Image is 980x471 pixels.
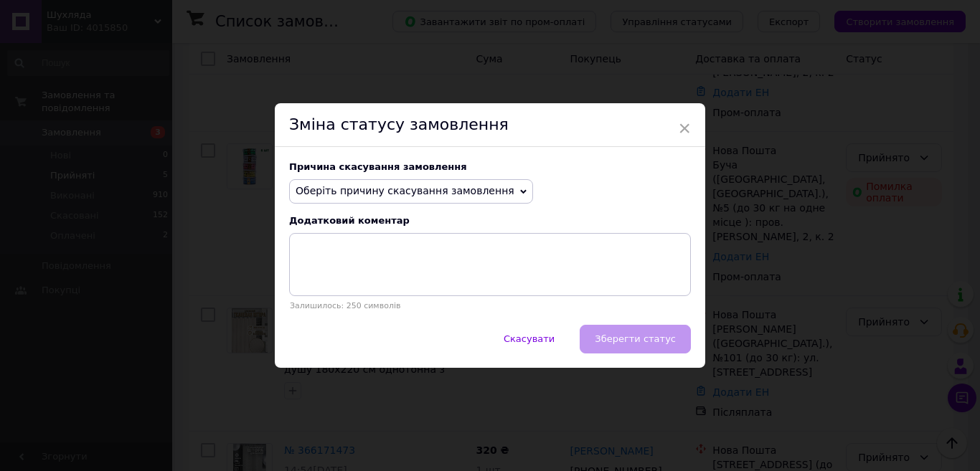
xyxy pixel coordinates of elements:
div: Причина скасування замовлення [289,161,691,172]
div: Зміна статусу замовлення [275,103,705,147]
button: Скасувати [489,325,570,353]
div: Додатковий коментар [289,215,691,226]
span: Оберіть причину скасування замовлення [296,185,514,196]
span: × [678,116,691,141]
p: Залишилось: 250 символів [289,301,691,310]
span: Скасувати [504,333,555,344]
